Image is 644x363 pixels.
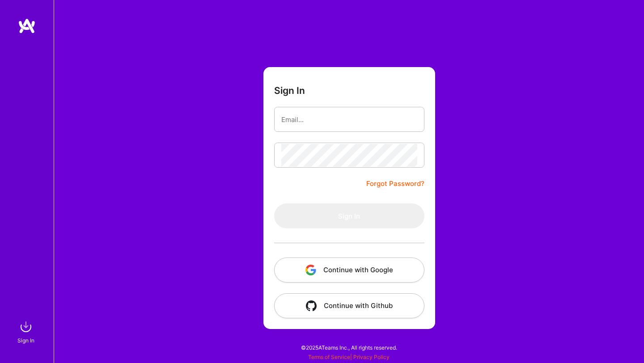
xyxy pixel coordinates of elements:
[305,265,316,275] img: icon
[274,257,424,283] button: Continue with Google
[353,354,390,360] a: Privacy Policy
[281,108,417,131] input: Email...
[274,85,305,96] h3: Sign In
[274,203,424,228] button: Sign In
[306,300,317,311] img: icon
[308,354,390,360] span: |
[366,178,424,189] a: Forgot Password?
[19,318,35,345] a: sign inSign In
[274,293,424,318] button: Continue with Github
[17,318,35,336] img: sign in
[308,354,350,360] a: Terms of Service
[18,18,36,34] img: logo
[54,336,644,359] div: © 2025 ATeams Inc., All rights reserved.
[17,336,34,345] div: Sign In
